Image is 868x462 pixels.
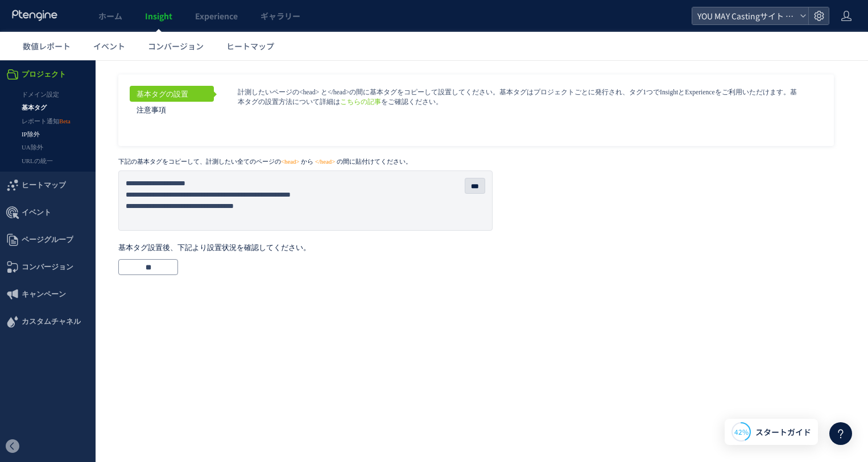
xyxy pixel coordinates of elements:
[130,41,214,57] a: 注意事項
[694,7,795,24] span: YOU MAY Castingサイト データ計測
[93,40,125,52] span: イベント
[22,139,51,166] span: イベント
[98,10,122,22] span: ホーム
[145,10,172,22] span: Insight
[23,40,71,52] span: 数値レポート
[118,182,845,193] h1: 基本タグ設置後、下記より設置状況を確認してください。
[340,38,381,45] a: こちらの記事
[22,111,66,139] span: ヒートマップ
[22,166,73,193] span: ページグループ
[315,98,335,105] span: </head>
[261,10,300,22] span: ギャラリー
[195,10,238,22] span: Experience
[337,98,412,105] span: の間に貼付けてください。
[118,97,845,106] strong: 下記の基本タグをコピーして、計測したい全てのページの
[281,98,299,105] span: <head>
[22,193,73,220] span: コンバージョン
[22,248,81,275] span: カスタムチャネル
[301,98,313,105] span: から
[238,27,803,47] p: 計測したいページの<head> と</head>の間に基本タグをコピーして設置してください。基本タグはプロジェクトごとに発行され、タグ1つでInsightとExperienceをご利用いただけま...
[22,1,66,28] span: プロジェクト
[734,427,749,436] span: 42%
[130,26,214,41] a: 基本タグの設置
[226,40,274,52] span: ヒートマップ
[755,426,811,438] span: スタートガイド
[148,40,204,52] span: コンバージョン
[22,220,66,248] span: キャンペーン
